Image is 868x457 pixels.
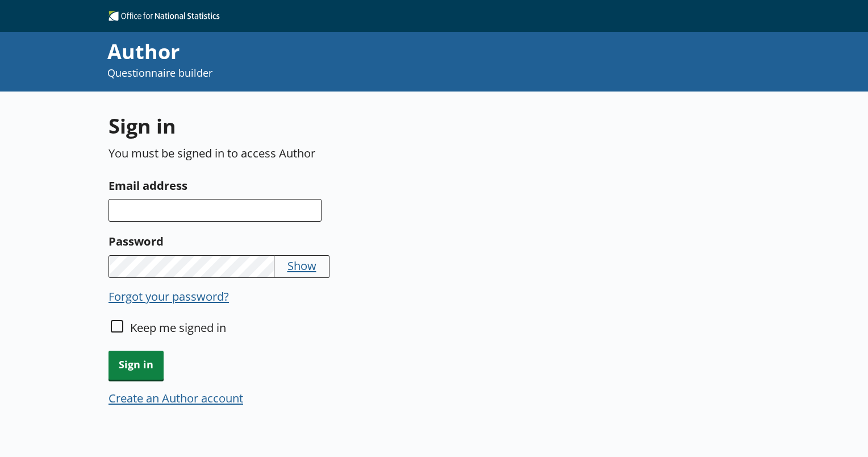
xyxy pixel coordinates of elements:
h1: Sign in [108,112,534,140]
button: Show [287,257,316,273]
label: Password [108,232,534,250]
button: Forgot your password? [108,288,229,304]
button: Create an Author account [108,390,243,406]
p: You must be signed in to access Author [108,145,534,161]
div: Author [107,38,581,66]
button: Sign in [108,351,164,380]
label: Keep me signed in [130,319,226,335]
label: Email address [108,176,534,194]
p: Questionnaire builder [107,66,581,80]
